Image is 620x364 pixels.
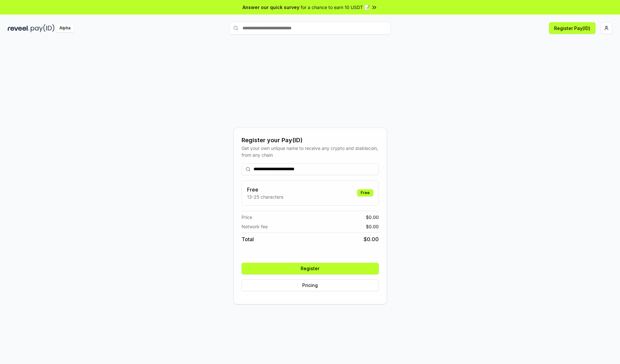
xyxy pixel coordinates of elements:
[31,24,55,32] img: pay_id
[549,22,595,34] button: Register Pay(ID)
[357,189,373,196] div: Free
[242,136,379,145] div: Register your Pay(ID)
[242,214,252,221] span: Price
[242,263,379,274] button: Register
[364,235,379,243] span: $ 0.00
[242,145,379,158] div: Get your own unique name to receive any crypto and stablecoin, from any chain
[243,4,299,11] span: Answer our quick survey
[242,280,379,291] button: Pricing
[247,186,283,193] h3: Free
[366,214,379,221] span: $ 0.00
[242,235,254,243] span: Total
[242,223,268,230] span: Network fee
[56,24,74,32] div: Alpha
[8,24,29,32] img: reveel_dark
[301,4,370,11] span: for a chance to earn 10 USDT 📝
[247,193,283,200] p: 13-25 characters
[366,223,379,230] span: $ 0.00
